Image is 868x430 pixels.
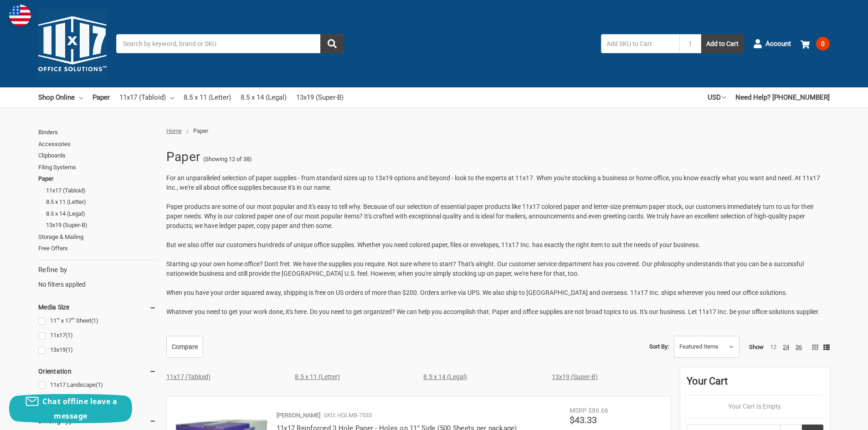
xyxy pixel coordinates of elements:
[38,302,156,313] h5: Media Size
[649,340,669,354] label: Sort By:
[42,396,117,421] span: Chat offline leave a message
[9,394,132,423] button: Chat offline leave a message
[765,39,791,49] span: Account
[324,411,372,420] p: SKU: HOLMB-7533
[38,329,156,342] a: 11x17
[296,87,344,107] a: 13x19 (Super-B)
[166,336,203,358] a: Compare
[38,10,107,78] img: 11x17.com
[687,374,823,395] div: Your Cart
[38,265,156,289] div: No filters applied
[38,87,83,107] a: Shop Online
[193,127,208,134] span: Paper
[166,373,211,380] a: 11x17 (Tabloid)
[116,34,344,53] input: Search by keyword, brand or SKU
[91,317,98,324] span: (1)
[801,32,830,56] a: 0
[816,37,830,51] span: 0
[770,344,776,350] a: 12
[701,34,744,53] button: Add to Cart
[423,373,467,380] a: 8.5 x 14 (Legal)
[687,402,823,411] p: Your Cart Is Empty.
[96,381,103,388] span: (1)
[277,411,320,420] p: [PERSON_NAME]
[570,406,587,415] div: MSRP
[749,344,764,350] span: Show
[9,5,31,26] img: duty and tax information for United States
[570,415,597,425] span: $43.33
[119,87,174,107] a: 11x17 (Tabloid)
[38,173,156,185] a: Paper
[46,196,156,208] a: 8.5 x 11 (Letter)
[753,32,791,56] a: Account
[38,315,156,327] a: 11"" x 17"" Sheet
[38,243,156,254] a: Free Offers
[46,208,156,220] a: 8.5 x 14 (Legal)
[601,34,679,53] input: Add SKU to Cart
[708,87,726,107] a: USD
[552,373,598,380] a: 13x19 (Super-B)
[38,379,156,391] a: 11x17 Landscape
[38,138,156,150] a: Accessories
[166,127,182,134] a: Home
[38,344,156,356] a: 13x19
[735,87,830,107] a: Need Help? [PHONE_NUMBER]
[241,87,287,107] a: 8.5 x 14 (Legal)
[295,373,340,380] a: 8.5 x 11 (Letter)
[92,87,110,107] a: Paper
[796,344,802,350] a: 36
[166,173,830,317] p: For an unparalleled selection of paper supplies - from standard sizes up to 13x19 options and bey...
[38,150,156,162] a: Clipboards
[38,366,156,377] h5: Orientation
[38,231,156,243] a: Storage & Mailing
[588,407,608,414] span: $86.66
[203,155,252,164] span: (Showing 12 of 38)
[166,145,200,169] h1: Paper
[46,185,156,197] a: 11x17 (Tabloid)
[783,344,789,350] a: 24
[38,162,156,173] a: Filing Systems
[184,87,231,107] a: 8.5 x 11 (Letter)
[66,346,73,353] span: (1)
[38,126,156,138] a: Binders
[38,265,156,275] h5: Refine by
[46,219,156,231] a: 13x19 (Super-B)
[66,332,73,339] span: (1)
